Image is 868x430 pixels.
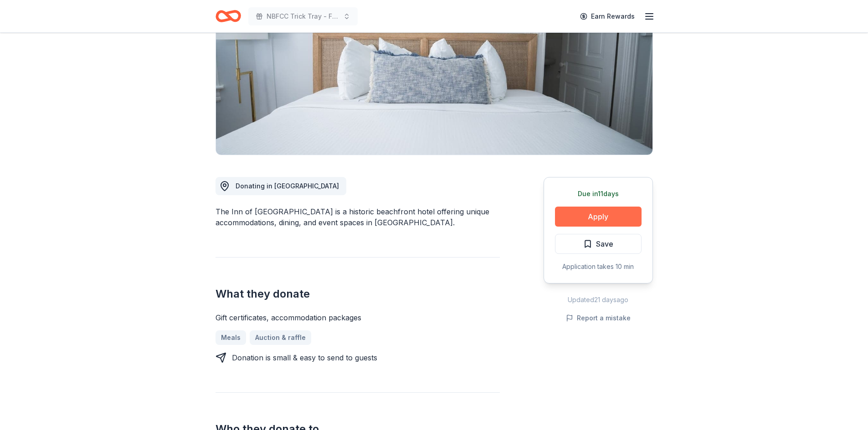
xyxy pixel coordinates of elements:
[236,182,339,190] span: Donating in [GEOGRAPHIC_DATA]
[267,11,339,22] span: NBFCC Trick Tray - Fundraiser
[232,352,377,363] div: Donation is small & easy to send to guests
[216,330,246,345] a: Meals
[216,206,500,228] div: The Inn of [GEOGRAPHIC_DATA] is a historic beachfront hotel offering unique accommodations, dinin...
[216,312,500,323] div: Gift certificates, accommodation packages
[566,313,631,324] button: Report a mistake
[555,207,642,227] button: Apply
[544,294,653,305] div: Updated 21 days ago
[555,234,642,254] button: Save
[216,5,241,27] a: Home
[555,261,642,272] div: Application takes 10 min
[250,330,311,345] a: Auction & raffle
[575,8,640,25] a: Earn Rewards
[596,238,613,250] span: Save
[216,287,500,301] h2: What they donate
[555,188,642,199] div: Due in 11 days
[248,7,358,25] button: NBFCC Trick Tray - Fundraiser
